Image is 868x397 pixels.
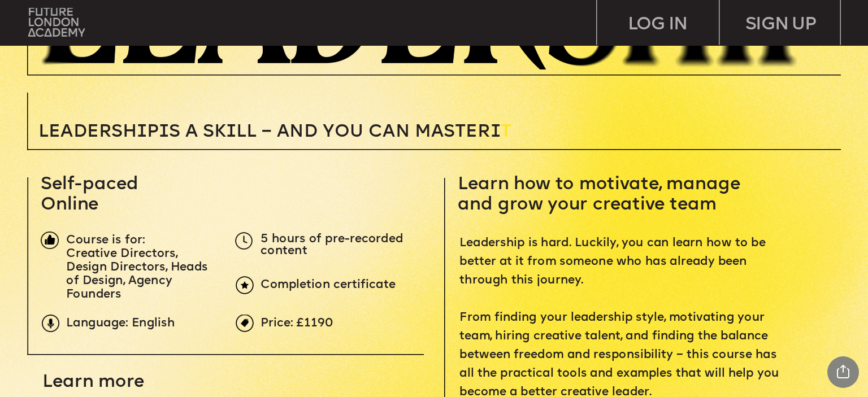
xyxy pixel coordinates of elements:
[458,176,745,214] span: Learn how to motivate, manage and grow your creative team
[236,315,254,332] img: upload-969c61fd-ea08-4d05-af36-d273f2608f5e.png
[42,315,60,333] img: upload-9eb2eadd-7bf9-4b2b-b585-6dd8b9275b41.png
[261,233,406,258] span: 5 hours of pre-recorded content
[236,276,254,294] img: upload-6b0d0326-a6ce-441c-aac1-c2ff159b353e.png
[66,247,211,301] span: Creative Directors, Design Directors, Heads of Design, Agency Founders
[66,234,145,247] span: Course is for:
[28,8,85,37] img: upload-bfdffa89-fac7-4f57-a443-c7c39906ba42.png
[159,123,169,141] span: i
[261,279,396,292] span: Completion certificate
[42,373,144,391] span: Learn more
[225,123,236,141] span: i
[261,317,333,330] span: Price: £1190
[41,232,59,250] img: image-1fa7eedb-a71f-428c-a033-33de134354ef.png
[137,123,147,141] span: i
[38,123,501,141] span: Leadersh p s a sk ll – and you can MASTER
[66,317,175,330] span: Language: English
[827,356,859,388] div: Share
[235,232,253,250] img: upload-5dcb7aea-3d7f-4093-a867-f0427182171d.png
[490,123,500,141] span: i
[41,196,98,214] span: Online
[38,123,649,141] p: T
[41,176,138,194] span: Self-paced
